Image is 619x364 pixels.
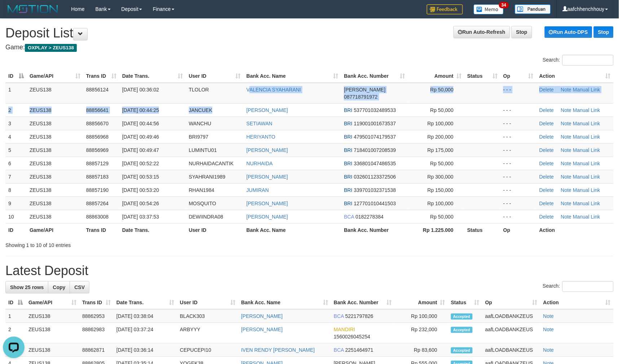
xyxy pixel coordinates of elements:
th: User ID: activate to sort column ascending [186,69,244,83]
td: - - - [500,103,536,117]
input: Search: [562,281,614,292]
td: 1 [5,309,26,323]
a: Manual Link [573,134,601,140]
span: 88857183 [86,174,109,180]
a: SETIAWAN [247,121,273,126]
span: BRI [344,134,352,140]
th: Action: activate to sort column ascending [536,69,614,83]
a: Note [543,347,554,353]
h4: Game: [5,44,614,51]
span: Copy [53,284,65,290]
span: Show 25 rows [10,284,44,290]
a: Note [561,214,572,220]
a: Manual Link [573,201,601,206]
td: ARBYYY [177,323,238,343]
td: ZEUS138 [27,197,83,210]
label: Search: [543,281,614,292]
td: ZEUS138 [26,323,79,343]
a: Run Auto-Refresh [454,26,510,38]
span: 88857129 [86,161,109,166]
td: aafLOADBANKZEUS [482,323,540,343]
button: Open LiveChat chat widget [3,3,25,24]
a: HERIYANTO [247,134,275,140]
td: 7 [5,170,27,183]
td: aafLOADBANKZEUS [482,343,540,357]
th: Date Trans.: activate to sort column ascending [114,296,177,309]
img: panduan.png [515,4,551,14]
a: IVEN RENDY [PERSON_NAME] [241,347,315,353]
span: MANDIRI [334,327,355,332]
label: Search: [543,55,614,66]
span: TLOLOR [189,87,209,93]
td: - - - [500,130,536,143]
td: 9 [5,197,27,210]
span: 88857190 [86,187,109,193]
a: Note [561,201,572,206]
td: - - - [500,143,536,157]
th: Game/API [27,223,83,237]
td: - - - [500,157,536,170]
th: Game/API: activate to sort column ascending [27,69,83,83]
img: Feedback.jpg [427,4,463,14]
a: Note [561,107,572,113]
span: BRI [344,174,352,180]
th: Amount: activate to sort column ascending [408,69,464,83]
td: ZEUS138 [27,103,83,117]
span: Copy 718401007208539 to clipboard [354,147,396,153]
th: Amount: activate to sort column ascending [394,296,448,309]
td: 88862871 [79,343,114,357]
a: Delete [539,147,554,153]
td: 2 [5,103,27,117]
a: Delete [539,107,554,113]
td: [DATE] 03:38:04 [114,309,177,323]
span: Accepted [451,347,473,354]
td: 8 [5,183,27,197]
span: Copy 1560026045254 to clipboard [334,334,370,340]
span: LUMINTU01 [189,147,217,153]
td: BLACK303 [177,309,238,323]
span: 88856968 [86,134,109,140]
span: BCA [334,347,344,353]
a: Delete [539,214,554,220]
input: Search: [562,55,614,66]
td: [DATE] 03:37:24 [114,323,177,343]
span: Accepted [451,327,473,333]
a: Delete [539,87,554,93]
span: [DATE] 00:36:02 [122,87,159,93]
a: Show 25 rows [5,281,48,293]
img: MOTION_logo.png [5,4,60,14]
th: Status [464,223,500,237]
span: [DATE] 00:52:22 [122,161,159,166]
a: Note [561,174,572,180]
td: ZEUS138 [27,117,83,130]
span: Copy 127701010441503 to clipboard [354,201,396,206]
span: [DATE] 03:37:53 [122,214,159,220]
span: 88856670 [86,121,109,126]
a: Note [561,134,572,140]
td: 6 [5,157,27,170]
td: 88862983 [79,323,114,343]
span: Rp 100,000 [428,201,454,206]
span: CSV [74,284,85,290]
td: - - - [500,210,536,223]
span: Copy 336801047486535 to clipboard [354,161,396,166]
th: Op [500,223,536,237]
td: 1 [5,83,27,104]
span: JANCUEK [189,107,212,113]
a: JUMIRAN [247,187,269,193]
span: Rp 50,000 [430,107,454,113]
a: Manual Link [573,187,601,193]
th: Op: activate to sort column ascending [500,69,536,83]
td: ZEUS138 [26,343,79,357]
th: Trans ID: activate to sort column ascending [83,69,119,83]
span: 88857264 [86,201,109,206]
th: Bank Acc. Number: activate to sort column ascending [331,296,394,309]
td: Rp 232,000 [394,323,448,343]
span: 88856124 [86,87,109,93]
a: CSV [70,281,89,293]
th: Action [536,223,614,237]
span: Rp 50,000 [430,87,454,93]
span: [DATE] 00:44:25 [122,107,159,113]
span: [PERSON_NAME] [344,87,385,93]
a: Note [561,87,572,93]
